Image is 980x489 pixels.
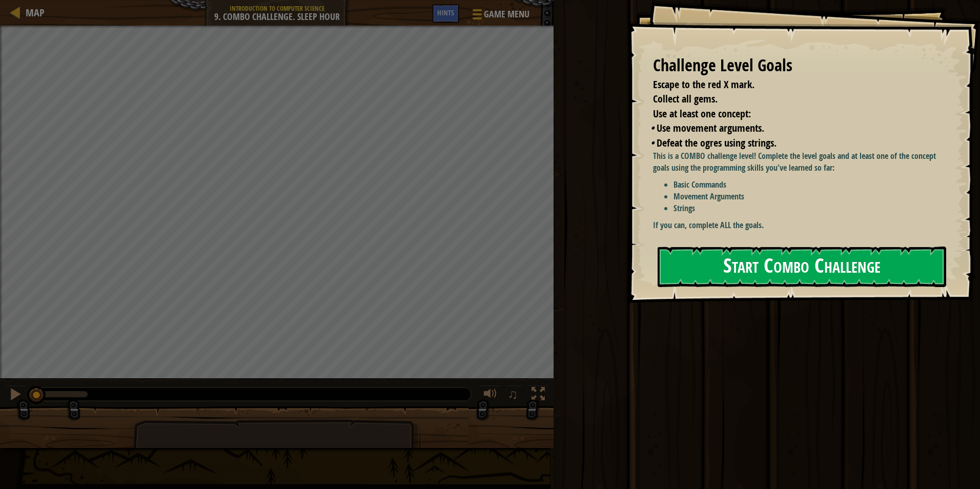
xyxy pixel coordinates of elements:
span: Defeat the ogres using strings. [657,136,777,150]
span: Game Menu [484,8,529,21]
li: Use movement arguments. [650,121,942,136]
button: Toggle fullscreen [528,385,548,406]
p: If you can, complete ALL the goals. [653,219,952,231]
span: Hints [437,8,454,17]
li: Escape to the red X mark. [640,77,942,92]
li: Movement Arguments [673,191,952,202]
a: Map [21,6,45,19]
button: Start Combo Challenge [658,247,946,287]
span: ♫ [508,386,518,402]
p: This is a COMBO challenge level! Complete the level goals and at least one of the concept goals u... [653,150,952,174]
i: • [650,121,654,135]
li: Collect all gems. [640,92,942,107]
li: Defeat the ogres using strings. [650,136,942,151]
span: Escape to the red X mark. [653,77,754,91]
li: Basic Commands [673,179,952,191]
span: Map [26,6,45,19]
span: Collect all gems. [653,92,718,106]
li: Strings [673,202,952,214]
button: ♫ [506,385,523,406]
span: Use at least one concept: [653,107,751,120]
i: • [650,136,654,150]
button: Ctrl + P: Pause [5,385,26,406]
span: Use movement arguments. [657,121,764,135]
button: Game Menu [464,4,536,28]
li: Use at least one concept: [640,107,942,121]
button: Adjust volume [480,385,501,406]
div: Challenge Level Goals [653,54,944,77]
